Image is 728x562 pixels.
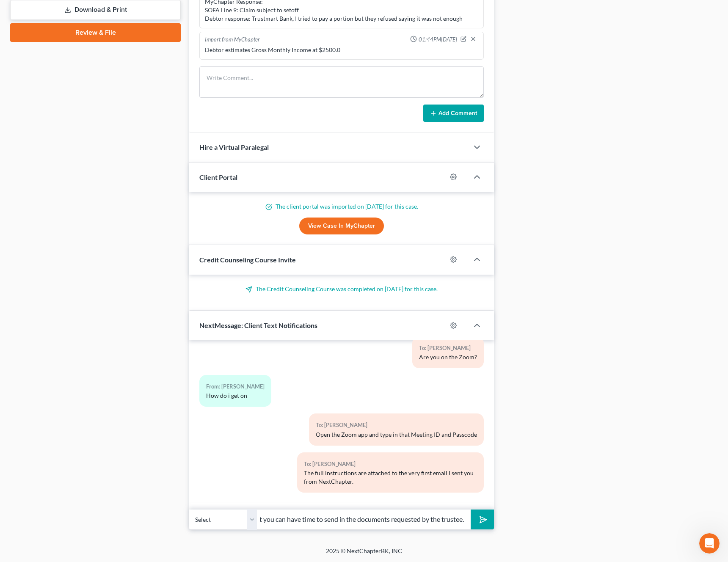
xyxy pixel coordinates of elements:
[199,285,484,293] p: The Credit Counseling Course was completed on [DATE] for this case.
[304,459,477,469] div: To: [PERSON_NAME]
[257,509,471,530] input: Say something...
[699,533,720,554] iframe: Intercom live chat
[205,46,478,54] div: Debtor estimates Gross Monthly Income at $2500.0
[205,36,260,44] div: Import from MyChapter
[199,256,296,264] span: Credit Counseling Course Invite
[304,469,477,486] div: The full instructions are attached to the very first email I sent you from NextChapter.
[10,23,181,42] a: Review & File
[206,391,265,400] div: How do i get on
[419,353,477,361] div: Are you on the Zoom?
[206,382,265,391] div: From: [PERSON_NAME]
[199,173,237,181] span: Client Portal
[423,105,484,122] button: Add Comment
[316,430,477,439] div: Open the Zoom app and type in that Meeting ID and Passcode
[419,343,477,353] div: To: [PERSON_NAME]
[199,202,484,211] p: The client portal was imported on [DATE] for this case.
[316,420,477,430] div: To: [PERSON_NAME]
[419,36,457,44] span: 01:44PM[DATE]
[299,218,384,234] a: View Case in MyChapter
[199,321,317,329] span: NextMessage: Client Text Notifications
[123,547,605,562] div: 2025 © NextChapterBK, INC
[199,143,269,151] span: Hire a Virtual Paralegal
